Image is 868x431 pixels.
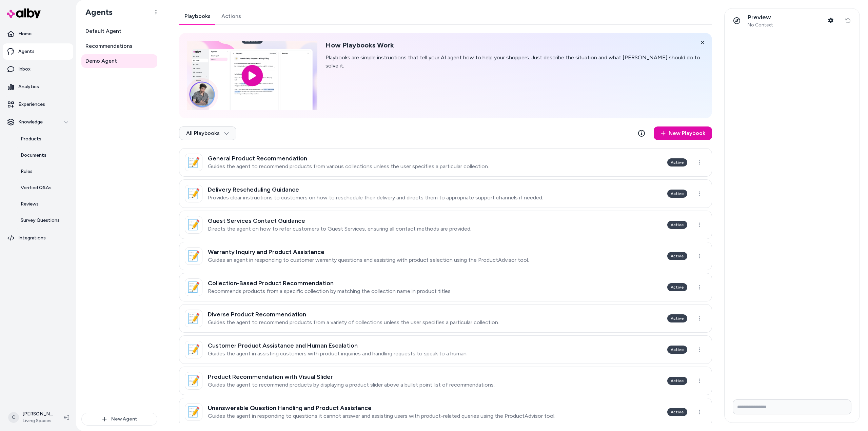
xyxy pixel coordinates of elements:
div: Active [667,221,687,229]
p: [PERSON_NAME] [22,411,53,417]
a: 📝Guest Services Contact GuidanceDirects the agent on how to refer customers to Guest Services, en... [179,211,712,239]
a: Default Agent [81,24,157,38]
p: Knowledge [18,119,43,125]
div: 📝 [185,341,202,358]
div: Active [667,314,687,322]
p: Verified Q&As [21,184,52,191]
p: Guides the agent in responding to questions it cannot answer and assisting users with product-rel... [208,413,555,419]
input: Write your prompt here [733,399,851,414]
h3: General Product Recommendation [208,155,489,162]
p: Recommends products from a specific collection by matching the collection name in product titles. [208,288,452,295]
a: 📝Collection-Based Product RecommendationRecommends products from a specific collection by matchin... [179,273,712,301]
span: No Context [748,22,773,28]
div: Active [667,190,687,198]
p: Agents [18,48,35,55]
h2: How Playbooks Work [325,41,704,50]
p: Integrations [18,235,46,241]
div: 📝 [185,154,202,171]
h3: Warranty Inquiry and Product Assistance [208,249,529,255]
a: 📝Diverse Product RecommendationGuides the agent to recommend products from a variety of collectio... [179,304,712,333]
a: New Playbook [654,126,712,140]
a: 📝Warranty Inquiry and Product AssistanceGuides an agent in responding to customer warranty questi... [179,242,712,270]
p: Guides the agent to recommend products from various collections unless the user specifies a parti... [208,163,489,170]
button: C[PERSON_NAME]Living Spaces [4,407,58,428]
h1: Agents [80,7,113,17]
div: 📝 [185,278,202,296]
h3: Delivery Rescheduling Guidance [208,186,543,193]
a: Experiences [3,96,73,113]
a: Products [14,131,73,147]
p: Reviews [21,201,39,208]
a: Agents [3,43,73,60]
div: Active [667,346,687,354]
span: Demo Agent [85,57,117,65]
div: 📝 [185,310,202,327]
a: Documents [14,147,73,163]
div: 📝 [185,372,202,390]
div: Active [667,252,687,260]
div: Active [667,158,687,166]
h3: Product Recommendation with Visual Slider [208,373,495,380]
a: Home [3,26,73,42]
p: Directs the agent on how to refer customers to Guest Services, ensuring all contact methods are p... [208,226,471,232]
p: Playbooks are simple instructions that tell your AI agent how to help your shoppers. Just describ... [325,54,704,70]
p: Guides the agent in assisting customers with product inquiries and handling requests to speak to ... [208,350,468,357]
a: 📝Delivery Rescheduling GuidanceProvides clear instructions to customers on how to reschedule thei... [179,179,712,208]
p: Preview [748,14,773,21]
img: alby Logo [7,8,41,18]
div: 📝 [185,185,202,202]
a: Inbox [3,61,73,77]
span: Recommendations [85,42,133,50]
div: Active [667,283,687,291]
p: Survey Questions [21,217,60,224]
p: Guides an agent in responding to customer warranty questions and assisting with product selection... [208,257,529,263]
p: Experiences [18,101,45,108]
div: 📝 [185,216,202,234]
p: Guides the agent to recommend products by displaying a product slider above a bullet point list o... [208,381,495,388]
span: All Playbooks [186,130,229,137]
button: All Playbooks [179,126,236,140]
p: Guides the agent to recommend products from a variety of collections unless the user specifies a ... [208,319,499,326]
p: Analytics [18,83,39,90]
a: 📝Customer Product Assistance and Human EscalationGuides the agent in assisting customers with pro... [179,335,712,364]
a: Demo Agent [81,54,157,68]
a: 📝Unanswerable Question Handling and Product AssistanceGuides the agent in responding to questions... [179,398,712,426]
h3: Collection-Based Product Recommendation [208,280,452,287]
a: Actions [216,8,246,24]
h3: Diverse Product Recommendation [208,311,499,318]
p: Documents [21,152,46,159]
p: Products [21,136,41,142]
p: Rules [21,168,33,175]
p: Inbox [18,66,31,73]
a: Recommendations [81,39,157,53]
a: 📝Product Recommendation with Visual SliderGuides the agent to recommend products by displaying a ... [179,367,712,395]
div: 📝 [185,403,202,421]
div: Active [667,408,687,416]
p: Home [18,31,32,37]
a: Survey Questions [14,212,73,229]
button: Knowledge [3,114,73,130]
p: Provides clear instructions to customers on how to reschedule their delivery and directs them to ... [208,194,543,201]
a: Verified Q&As [14,180,73,196]
a: Rules [14,163,73,180]
button: New Agent [81,413,157,426]
h3: Unanswerable Question Handling and Product Assistance [208,405,555,411]
h3: Customer Product Assistance and Human Escalation [208,342,468,349]
div: 📝 [185,247,202,265]
span: C [8,412,19,423]
a: 📝General Product RecommendationGuides the agent to recommend products from various collections un... [179,148,712,177]
a: Integrations [3,230,73,246]
h3: Guest Services Contact Guidance [208,217,471,224]
div: Active [667,377,687,385]
span: Living Spaces [22,417,53,424]
a: Analytics [3,79,73,95]
span: Default Agent [85,27,121,35]
a: Playbooks [179,8,216,24]
a: Reviews [14,196,73,212]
